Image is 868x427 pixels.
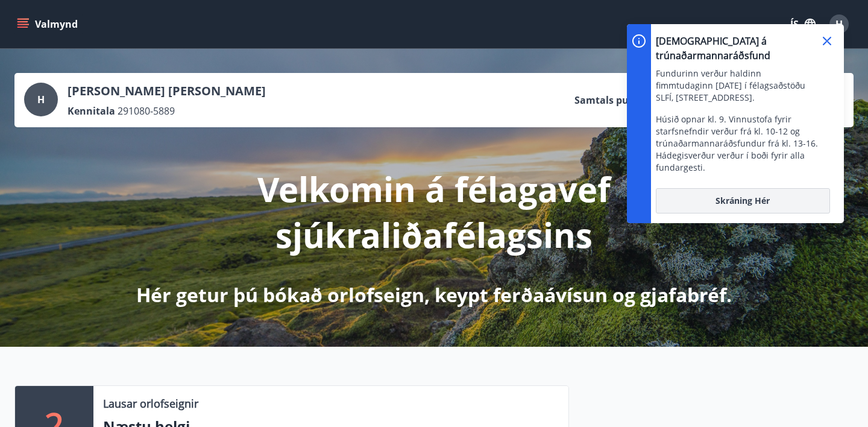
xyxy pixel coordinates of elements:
span: Skráning hér [715,195,770,207]
span: H [835,17,843,31]
button: H [825,10,854,39]
button: ÍS [784,13,822,35]
p: Velkomin á félagavef sjúkraliðafélagsins [116,166,752,258]
p: Lausar orlofseignir [103,396,198,411]
button: menu [14,13,83,35]
p: [DEMOGRAPHIC_DATA] á trúnaðarmannaráðsfund [656,34,820,63]
span: 291080-5889 [118,104,175,118]
p: Húsið opnar kl. 9. Vinnustofa fyrir starfsnefndir verður frá kl. 10-12 og trúnaðarmannaráðsfundur... [656,113,820,174]
p: Kennitala [68,104,115,118]
p: Fundurinn verður haldinn fimmtudaginn [DATE] í félagsaðstöðu SLFÍ, [STREET_ADDRESS]. [656,68,820,104]
p: Hér getur þú bókað orlofseign, keypt ferðaávísun og gjafabréf. [136,282,732,308]
p: [PERSON_NAME] [PERSON_NAME] [68,83,266,100]
span: H [37,93,45,106]
p: Samtals punktar [574,93,656,107]
button: Skráning hér [656,188,830,213]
